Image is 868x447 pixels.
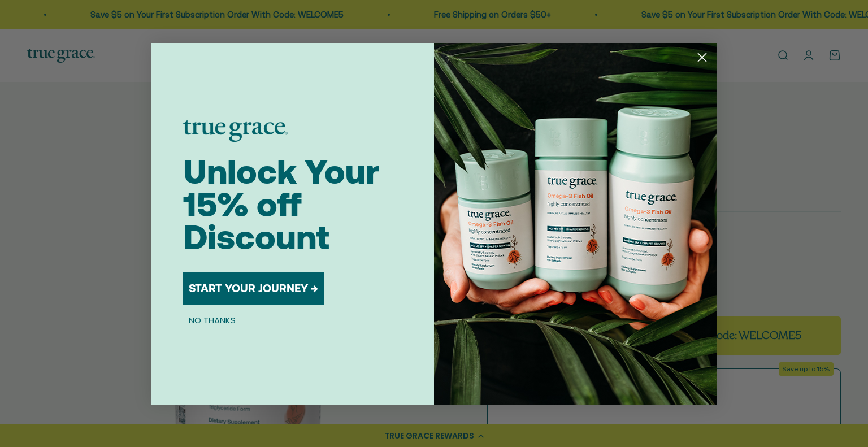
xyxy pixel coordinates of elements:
[183,152,379,257] span: Unlock Your 15% off Discount
[434,43,717,405] img: 098727d5-50f8-4f9b-9554-844bb8da1403.jpeg
[183,120,288,142] img: logo placeholder
[183,272,324,305] button: START YOUR JOURNEY →
[692,47,712,67] button: Close dialog
[183,314,241,327] button: NO THANKS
